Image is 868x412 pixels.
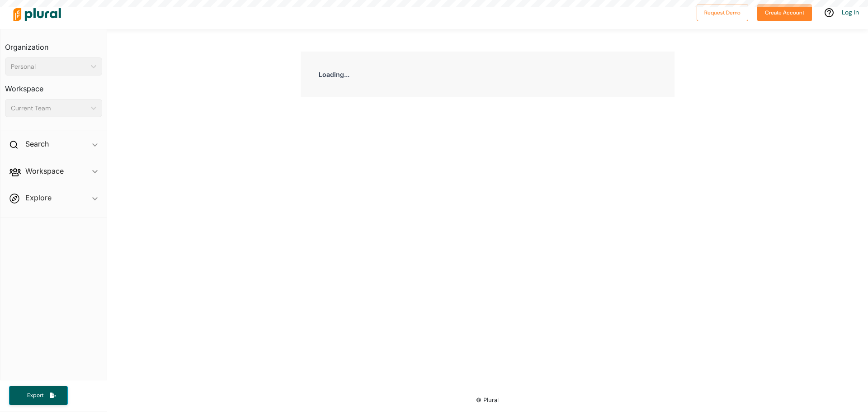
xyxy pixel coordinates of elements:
[476,397,499,403] small: © Plural
[11,62,87,71] div: Personal
[11,104,87,113] div: Current Team
[301,52,675,97] div: Loading...
[9,386,68,405] button: Export
[697,7,748,17] a: Request Demo
[757,7,812,17] a: Create Account
[5,76,102,95] h3: Workspace
[697,4,748,21] button: Request Demo
[842,8,859,16] a: Log In
[757,4,812,21] button: Create Account
[5,34,102,54] h3: Organization
[21,392,50,399] span: Export
[25,139,49,149] h2: Search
